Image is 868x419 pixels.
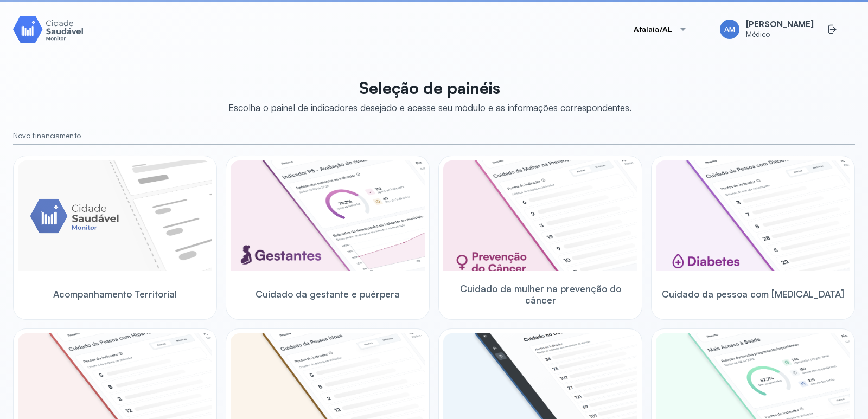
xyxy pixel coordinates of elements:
[662,288,844,300] span: Cuidado da pessoa com [MEDICAL_DATA]
[53,288,177,300] span: Acompanhamento Territorial
[746,20,814,30] span: [PERSON_NAME]
[746,30,814,39] span: Médico
[256,288,400,300] span: Cuidado da gestante e puérpera
[724,25,735,34] span: AM
[18,160,212,271] img: placeholder-module-ilustration.png
[231,160,425,271] img: pregnants.png
[443,283,637,306] span: Cuidado da mulher na prevenção do câncer
[228,78,631,98] p: Seleção de painéis
[13,14,84,44] img: Logotipo do produto Monitor
[13,131,855,140] small: Novo financiamento
[621,18,701,40] button: Atalaia/AL
[443,160,637,271] img: woman-cancer-prevention-care.png
[656,160,850,271] img: diabetics.png
[228,102,631,113] div: Escolha o painel de indicadores desejado e acesse seu módulo e as informações correspondentes.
